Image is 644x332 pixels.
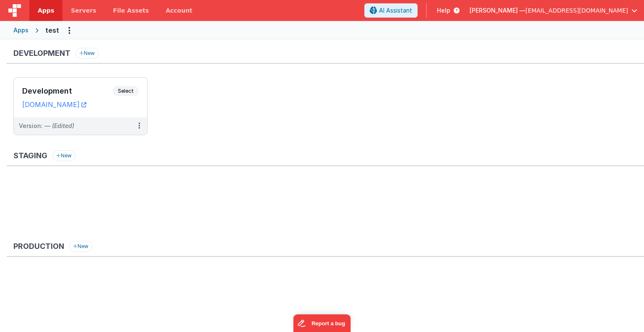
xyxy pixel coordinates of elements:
[470,6,637,15] button: [PERSON_NAME] — [EMAIL_ADDRESS][DOMAIN_NAME]
[437,6,450,15] span: Help
[19,122,74,130] div: Version: —
[75,48,99,59] button: New
[113,86,139,96] span: Select
[62,24,76,37] button: Options
[71,6,96,15] span: Servers
[45,25,59,35] div: test
[364,3,418,18] button: AI Assistant
[52,150,75,161] button: New
[113,6,149,15] span: File Assets
[379,6,412,15] span: AI Assistant
[52,122,74,129] span: (Edited)
[38,6,54,15] span: Apps
[69,241,92,252] button: New
[13,26,29,34] div: Apps
[13,242,64,251] h3: Production
[470,6,525,15] span: [PERSON_NAME] —
[22,100,86,109] a: [DOMAIN_NAME]
[22,87,113,95] h3: Development
[13,49,70,58] h3: Development
[293,314,351,332] iframe: Marker.io feedback button
[525,6,628,15] span: [EMAIL_ADDRESS][DOMAIN_NAME]
[13,152,47,160] h3: Staging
